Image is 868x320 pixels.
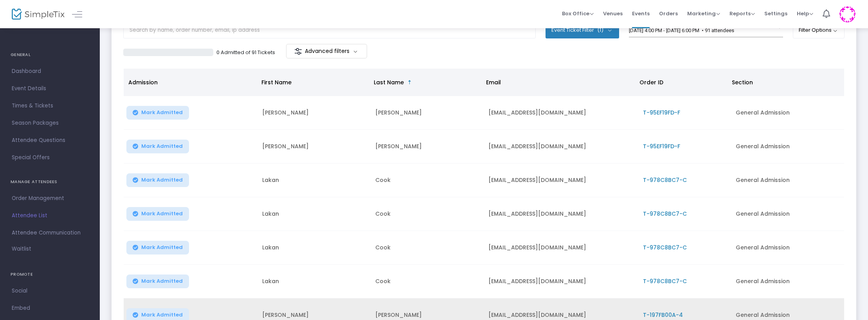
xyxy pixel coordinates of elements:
[12,135,88,145] span: Attendee Questions
[546,22,619,38] button: Event Ticket Filter(1)
[141,312,183,318] span: Mark Admitted
[141,244,183,251] span: Mark Admitted
[371,231,484,265] td: Cook
[126,207,189,221] button: Mark Admitted
[371,130,484,164] td: [PERSON_NAME]
[126,173,189,187] button: Mark Admitted
[126,106,189,120] button: Mark Admitted
[793,22,845,38] button: Filter Options
[562,10,594,17] span: Box Office
[12,211,88,221] span: Attendee List
[643,142,680,150] span: T-95EF19FD-F
[11,174,89,190] h4: MANAGE ATTENDEES
[12,228,88,238] span: Attendee Communication
[126,275,189,288] button: Mark Admitted
[603,4,623,24] span: Venues
[484,197,638,231] td: [EMAIL_ADDRESS][DOMAIN_NAME]
[12,101,88,111] span: Times & Tickets
[258,130,371,164] td: [PERSON_NAME]
[294,47,302,55] img: filter
[597,27,603,33] span: (1)
[261,78,292,86] span: First Name
[258,197,371,231] td: Lakan
[141,211,183,217] span: Mark Admitted
[687,10,720,17] span: Marketing
[731,197,844,231] td: General Admission
[486,78,501,86] span: Email
[731,96,844,130] td: General Admission
[123,22,536,38] input: Search by name, order number, email, ip address
[12,193,88,204] span: Order Management
[126,241,189,255] button: Mark Admitted
[731,231,844,265] td: General Admission
[11,47,89,63] h4: GENERAL
[371,197,484,231] td: Cook
[374,78,404,86] span: Last Name
[797,10,813,17] span: Help
[731,130,844,164] td: General Admission
[12,118,88,128] span: Season Packages
[731,164,844,197] td: General Admission
[629,27,734,33] span: [DATE] 4:00 PM - [DATE] 6:00 PM • 91 attendees
[12,66,88,76] span: Dashboard
[731,265,844,298] td: General Admission
[371,164,484,197] td: Cook
[632,4,650,24] span: Events
[126,140,189,153] button: Mark Admitted
[258,265,371,298] td: Lakan
[141,143,183,149] span: Mark Admitted
[12,245,31,253] span: Waitlist
[12,286,88,296] span: Social
[643,277,687,285] span: T-978C8BC7-C
[286,44,367,58] m-button: Advanced filters
[12,303,88,313] span: Embed
[12,84,88,94] span: Event Details
[128,78,158,86] span: Admission
[729,10,755,17] span: Reports
[11,267,89,282] h4: PROMOTE
[639,78,663,86] span: Order ID
[12,153,88,163] span: Special Offers
[484,265,638,298] td: [EMAIL_ADDRESS][DOMAIN_NAME]
[258,231,371,265] td: Lakan
[643,311,683,319] span: T-197FB00A-4
[764,4,787,24] span: Settings
[484,130,638,164] td: [EMAIL_ADDRESS][DOMAIN_NAME]
[258,96,371,130] td: [PERSON_NAME]
[484,96,638,130] td: [EMAIL_ADDRESS][DOMAIN_NAME]
[141,278,183,284] span: Mark Admitted
[141,109,183,116] span: Mark Admitted
[643,109,680,116] span: T-95EF19FD-F
[407,79,413,85] span: Sortable
[659,4,678,24] span: Orders
[643,244,687,251] span: T-978C8BC7-C
[141,177,183,183] span: Mark Admitted
[216,49,275,56] p: 0 Admitted of 91 Tickets
[258,164,371,197] td: Lakan
[371,265,484,298] td: Cook
[484,231,638,265] td: [EMAIL_ADDRESS][DOMAIN_NAME]
[643,210,687,218] span: T-978C8BC7-C
[732,78,753,86] span: Section
[371,96,484,130] td: [PERSON_NAME]
[643,176,687,184] span: T-978C8BC7-C
[484,164,638,197] td: [EMAIL_ADDRESS][DOMAIN_NAME]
